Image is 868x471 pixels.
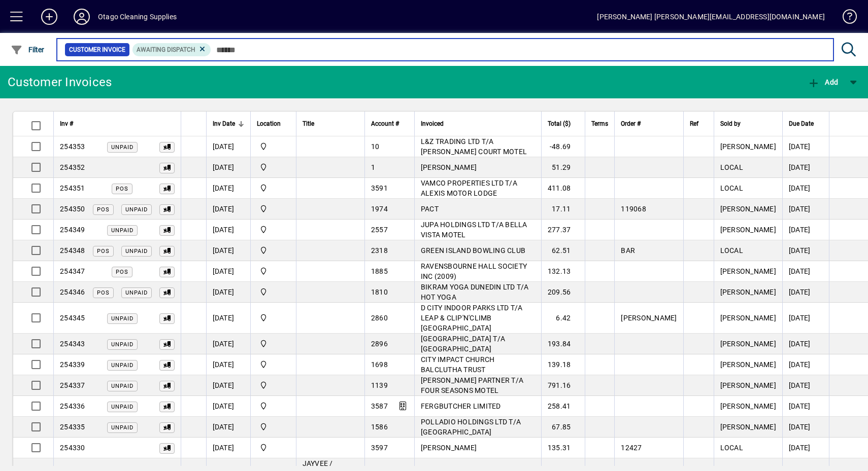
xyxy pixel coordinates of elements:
span: 1 [371,163,375,171]
span: [PERSON_NAME] [720,402,776,410]
span: 1974 [371,205,388,213]
div: Account # [371,118,408,129]
td: [DATE] [782,199,829,220]
span: Title [303,118,314,129]
span: Inv Date [213,118,235,129]
span: Unpaid [111,144,133,151]
span: Terms [591,118,608,129]
span: LOCAL [720,184,743,192]
span: Filter [11,46,45,54]
td: 791.16 [541,375,585,396]
span: Head Office [257,162,290,173]
span: [PERSON_NAME] [720,226,776,234]
span: Unpaid [111,383,133,389]
span: PACT [421,205,439,213]
td: 62.51 [541,240,585,261]
span: POS [116,186,128,192]
span: L&Z TRADING LTD T/A [PERSON_NAME] COURT MOTEL [421,137,527,156]
span: LOCAL [720,246,743,255]
span: [PERSON_NAME] [621,314,677,322]
td: [DATE] [206,136,250,157]
span: 2557 [371,226,388,234]
span: 254337 [60,381,85,389]
span: 254353 [60,142,85,151]
span: POS [97,248,110,255]
span: [PERSON_NAME] [720,360,776,369]
span: BAR [621,246,635,255]
span: [PERSON_NAME] [720,381,776,389]
div: Ref [690,118,708,129]
span: Unpaid [125,248,148,255]
div: [PERSON_NAME] [PERSON_NAME][EMAIL_ADDRESS][DOMAIN_NAME] [597,9,825,25]
span: Head Office [257,421,290,432]
td: [DATE] [206,220,250,240]
span: RAVENSBOURNE HALL SOCIETY INC (2009) [421,262,527,280]
span: [PERSON_NAME] [720,288,776,296]
span: Unpaid [111,227,133,234]
td: 193.84 [541,334,585,354]
td: [DATE] [782,136,829,157]
span: Head Office [257,359,290,370]
td: 411.08 [541,178,585,199]
span: GREEN ISLAND BOWLING CLUB [421,246,525,255]
span: Unpaid [125,206,148,213]
div: Invoiced [421,118,535,129]
span: 254348 [60,246,85,255]
td: [DATE] [782,334,829,354]
td: 135.31 [541,438,585,458]
span: Head Office [257,266,290,277]
span: Head Office [257,380,290,391]
button: Add [805,73,841,91]
span: 3591 [371,184,388,192]
span: Ref [690,118,698,129]
span: Head Office [257,338,290,349]
span: Unpaid [111,404,133,410]
span: Head Office [257,312,290,323]
td: 258.41 [541,396,585,417]
span: [PERSON_NAME] PARTNER T/A FOUR SEASONS MOTEL [421,376,523,394]
span: POS [97,206,110,213]
span: LOCAL [720,163,743,171]
span: BIKRAM YOGA DUNEDIN LTD T/A HOT YOGA [421,283,529,301]
span: 1698 [371,360,388,369]
button: Add [33,8,65,26]
span: [PERSON_NAME] [720,267,776,275]
div: Customer Invoices [8,74,112,90]
span: 1139 [371,381,388,389]
td: [DATE] [782,375,829,396]
div: Title [303,118,358,129]
td: [DATE] [782,396,829,417]
td: [DATE] [206,417,250,438]
span: 3597 [371,444,388,452]
span: Unpaid [111,341,133,348]
span: 254351 [60,184,85,192]
span: Customer Invoice [69,45,125,55]
td: [DATE] [206,334,250,354]
span: 254347 [60,267,85,275]
span: [PERSON_NAME] [720,340,776,348]
td: [DATE] [782,220,829,240]
span: Awaiting Dispatch [137,46,195,53]
span: CITY IMPACT CHURCH BALCLUTHA TRUST [421,355,495,374]
button: Filter [8,41,47,59]
div: Order # [621,118,677,129]
span: [GEOGRAPHIC_DATA] T/A [GEOGRAPHIC_DATA] [421,335,505,353]
button: Profile [65,8,98,26]
span: 254349 [60,226,85,234]
span: Order # [621,118,641,129]
span: VAMCO PROPERTIES LTD T/A ALEXIS MOTOR LODGE [421,179,517,197]
div: Inv Date [213,118,244,129]
span: Invoiced [421,118,444,129]
td: [DATE] [206,157,250,178]
td: 277.37 [541,220,585,240]
td: [DATE] [782,240,829,261]
span: [PERSON_NAME] [720,423,776,431]
span: FERGBUTCHER LIMITED [421,402,501,410]
span: 2318 [371,246,388,255]
span: 10 [371,142,380,151]
td: 209.56 [541,282,585,303]
span: 254339 [60,360,85,369]
span: Unpaid [111,362,133,369]
span: 1586 [371,423,388,431]
td: [DATE] [206,261,250,282]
